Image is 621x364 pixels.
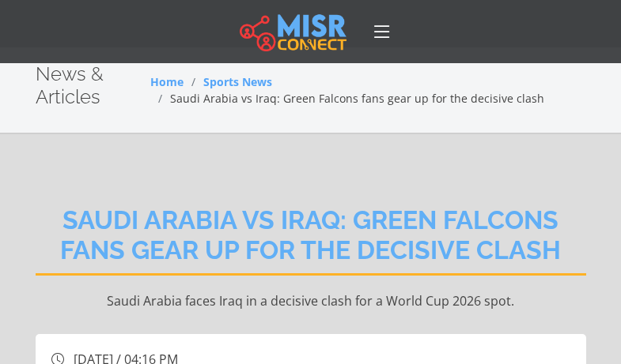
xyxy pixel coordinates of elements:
[240,12,346,51] img: main.misr_connect
[36,63,151,109] h2: News & Articles
[150,90,544,107] li: Saudi Arabia vs Iraq: Green Falcons fans gear up for the decisive clash
[150,74,184,89] a: Home
[36,291,586,310] p: Saudi Arabia faces Iraq in a decisive clash for a World Cup 2026 spot.
[36,205,586,276] h2: Saudi Arabia vs Iraq: Green Falcons fans gear up for the decisive clash
[203,74,272,89] a: Sports News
